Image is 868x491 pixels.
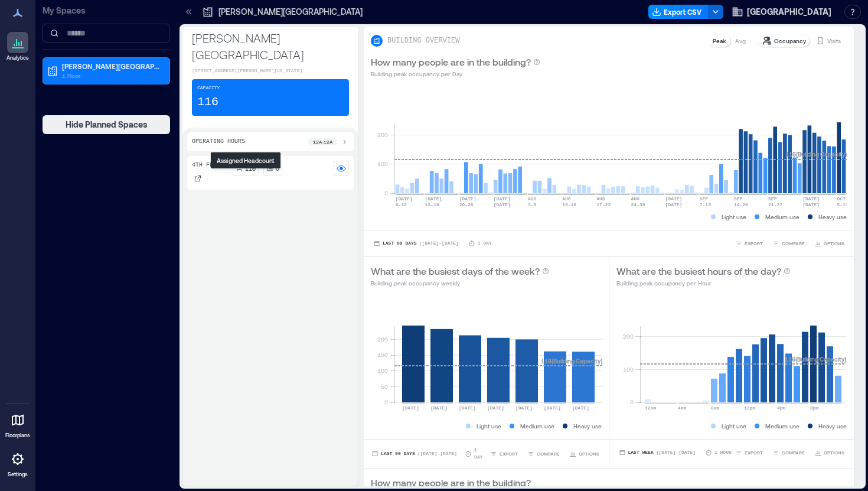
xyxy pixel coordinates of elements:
span: COMPARE [782,240,805,247]
p: 1 Floor [62,71,161,80]
text: 7-13 [700,202,711,207]
span: OPTIONS [579,450,599,457]
tspan: 150 [377,351,388,358]
p: [PERSON_NAME][GEOGRAPHIC_DATA] [62,61,161,71]
p: [STREET_ADDRESS][PERSON_NAME][US_STATE] [192,67,349,74]
p: Heavy use [818,212,847,222]
p: Occupancy [774,36,806,45]
tspan: 100 [377,160,388,167]
p: 0 [276,164,279,173]
tspan: 0 [384,189,388,196]
text: 8am [711,405,720,411]
p: 1 Hour [714,449,732,456]
p: Medium use [765,421,800,431]
span: Hide Planned Spaces [66,119,148,131]
text: 14-20 [734,202,748,207]
text: [DATE] [396,196,413,201]
text: OCT [837,196,846,201]
text: SEP [734,196,743,201]
p: Medium use [520,421,554,431]
button: EXPORT [488,448,520,460]
button: OPTIONS [812,447,847,459]
text: 3-9 [528,202,537,207]
text: SEP [768,196,777,201]
text: [DATE] [487,405,504,411]
a: Floorplans [2,406,34,443]
tspan: 0 [629,398,633,405]
text: AUG [596,196,605,201]
text: [DATE] [572,405,589,411]
p: Capacity [197,84,220,92]
tspan: 0 [384,398,388,405]
p: Peak [713,36,726,45]
p: Visits [827,36,841,45]
text: 17-23 [596,202,611,207]
p: Floorplans [5,432,30,439]
p: Building peak occupancy per Hour [616,278,791,288]
p: 1 Day [474,447,487,461]
span: COMPARE [782,449,805,456]
text: [DATE] [802,196,820,201]
text: [DATE] [665,202,683,207]
text: [DATE] [665,196,683,201]
p: Light use [477,421,501,431]
p: Avg [735,36,746,45]
p: 1 Day [478,240,492,247]
text: 13-19 [425,202,439,207]
text: SEP [700,196,709,201]
p: How many people are in the building? [371,476,531,490]
text: AUG [562,196,571,201]
tspan: 50 [381,383,388,390]
text: [DATE] [459,405,476,411]
button: COMPARE [770,447,807,459]
button: Last 90 Days |[DATE]-[DATE] [371,448,458,460]
p: Analytics [6,54,29,61]
button: COMPARE [770,238,807,249]
text: 5-11 [837,202,848,207]
text: 21-27 [768,202,782,207]
text: [DATE] [494,202,511,207]
span: OPTIONS [824,449,844,456]
p: [PERSON_NAME][GEOGRAPHIC_DATA] [192,30,349,63]
a: Settings [4,445,32,482]
p: Light use [722,421,746,431]
text: 20-26 [459,202,474,207]
button: Last 90 Days |[DATE]-[DATE] [371,238,461,249]
span: COMPARE [537,450,560,457]
text: 4am [678,405,687,411]
span: EXPORT [500,450,518,457]
tspan: 200 [622,333,633,340]
p: Heavy use [818,421,847,431]
button: EXPORT [733,238,765,249]
p: 116 [197,94,218,110]
text: AUG [528,196,537,201]
p: Operating Hours [192,137,245,147]
tspan: 100 [622,366,633,373]
text: [DATE] [459,196,477,201]
span: [GEOGRAPHIC_DATA] [747,6,831,18]
text: 6-12 [396,202,407,207]
p: [PERSON_NAME][GEOGRAPHIC_DATA] [218,6,363,18]
tspan: 200 [377,336,388,343]
button: OPTIONS [812,238,847,249]
p: Medium use [765,212,800,222]
p: Heavy use [573,421,602,431]
p: Light use [722,212,746,222]
p: How many people are in the building? [371,55,531,69]
span: OPTIONS [824,240,844,247]
p: What are the busiest days of the week? [371,264,540,278]
button: Last Week |[DATE]-[DATE] [616,447,698,459]
text: 12am [645,405,656,411]
p: Building peak occupancy weekly [371,278,549,288]
button: Export CSV [648,5,709,19]
p: Building peak occupancy per Day [371,69,540,79]
text: AUG [631,196,639,201]
p: My Spaces [43,5,170,17]
text: 24-30 [631,202,645,207]
button: EXPORT [733,447,765,459]
span: EXPORT [745,449,763,456]
text: [DATE] [494,196,511,201]
text: [DATE] [430,405,448,411]
text: [DATE] [515,405,533,411]
span: EXPORT [745,240,763,247]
